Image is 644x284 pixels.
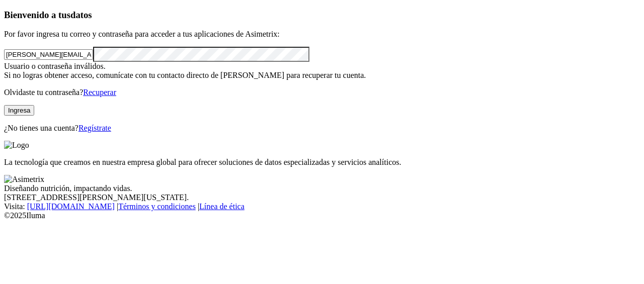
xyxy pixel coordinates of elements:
[70,10,92,20] span: datos
[4,49,93,60] input: Tu correo
[118,202,196,211] a: Términos y condiciones
[4,10,640,21] h3: Bienvenido a tus
[4,202,640,211] div: Visita : | |
[4,211,640,220] div: © 2025 Iluma
[199,202,245,211] a: Línea de ética
[83,88,116,97] a: Recuperar
[4,141,29,150] img: Logo
[4,175,44,184] img: Asimetrix
[4,158,640,167] p: La tecnología que creamos en nuestra empresa global para ofrecer soluciones de datos especializad...
[4,105,34,116] button: Ingresa
[4,88,640,97] p: Olvidaste tu contraseña?
[4,30,640,39] p: Por favor ingresa tu correo y contraseña para acceder a tus aplicaciones de Asimetrix:
[4,62,640,80] div: Usuario o contraseña inválidos. Si no logras obtener acceso, comunícate con tu contacto directo d...
[27,202,115,211] a: [URL][DOMAIN_NAME]
[4,184,640,193] div: Diseñando nutrición, impactando vidas.
[4,193,640,202] div: [STREET_ADDRESS][PERSON_NAME][US_STATE].
[78,124,111,132] a: Regístrate
[4,124,640,133] p: ¿No tienes una cuenta?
